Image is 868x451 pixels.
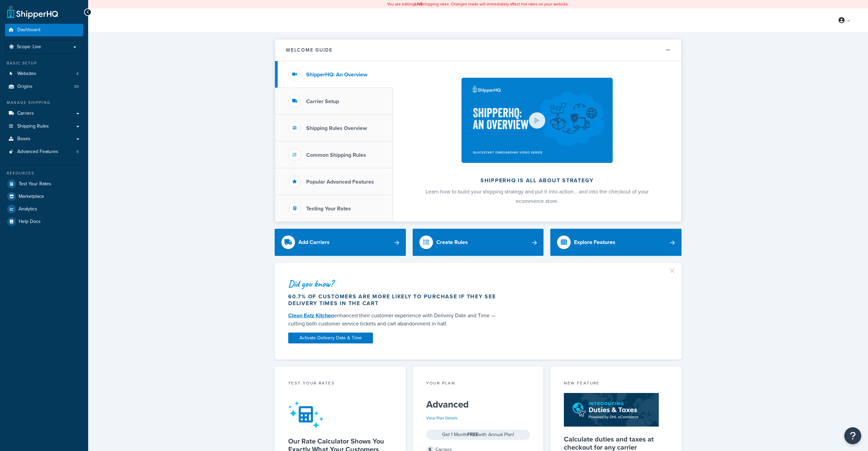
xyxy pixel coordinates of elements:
[415,1,423,7] b: LIVE
[288,279,502,288] div: Did you know?
[5,100,83,106] div: Manage Shipping
[5,170,83,176] div: Resources
[426,188,649,205] span: Learn how to build your shipping strategy and put it into action… and into the checkout of your e...
[288,333,373,343] a: Activate Delivery Date & Time
[17,27,40,33] span: Dashboard
[426,399,530,410] h5: Advanced
[413,229,544,256] a: Create Rules
[5,107,83,120] a: Carriers
[17,44,41,50] span: Scope: Live
[19,219,41,225] span: Help Docs
[436,238,468,247] div: Create Rules
[306,152,366,158] h3: Common Shipping Rules
[298,238,330,247] div: Add Carriers
[5,146,83,158] li: Advanced Features
[19,206,37,212] span: Analytics
[306,179,374,185] h3: Popular Advanced Features
[5,203,83,215] a: Analytics
[5,133,83,145] a: Boxes
[288,293,502,307] div: 60.7% of customers are more likely to purchase if they see delivery times in the cart
[426,415,458,421] a: View Plan Details
[286,48,333,53] h2: Welcome Guide
[288,312,334,319] a: Clean Eatz Kitchen
[17,84,33,90] span: Origins
[5,80,83,93] li: Origins
[5,178,83,190] a: Test Your Rates
[411,177,663,184] h2: ShipperHQ is all about strategy
[76,149,79,155] span: 4
[574,238,615,247] div: Explore Features
[467,431,478,438] strong: FREE
[275,229,406,256] a: Add Carriers
[17,111,34,116] span: Carriers
[564,380,668,388] div: New Feature
[461,78,613,163] img: ShipperHQ is all about strategy
[76,71,79,77] span: 4
[5,146,83,158] a: Advanced Features4
[844,427,861,444] button: Open Resource Center
[74,84,79,90] span: 39
[5,60,83,66] div: Basic Setup
[5,68,83,80] a: Websites4
[19,194,44,200] span: Marketplace
[275,39,681,61] button: Welcome Guide
[288,312,502,328] div: enhanced their customer experience with Delivery Date and Time — cutting both customer service ti...
[19,181,51,187] span: Test Your Rates
[550,229,682,256] a: Explore Features
[426,380,530,388] div: Your Plan
[306,98,339,105] h3: Carrier Setup
[426,430,530,440] div: Get 1 Month with Annual Plan!
[17,149,58,155] span: Advanced Features
[5,24,83,36] a: Dashboard
[5,190,83,203] a: Marketplace
[5,80,83,93] a: Origins39
[306,125,367,131] h3: Shipping Rules Overview
[5,68,83,80] li: Websites
[306,72,367,78] h3: ShipperHQ: An Overview
[288,380,392,388] div: Test your rates
[5,120,83,133] a: Shipping Rules
[17,124,49,129] span: Shipping Rules
[17,136,31,142] span: Boxes
[5,215,83,228] a: Help Docs
[17,71,36,77] span: Websites
[306,206,351,212] h3: Testing Your Rates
